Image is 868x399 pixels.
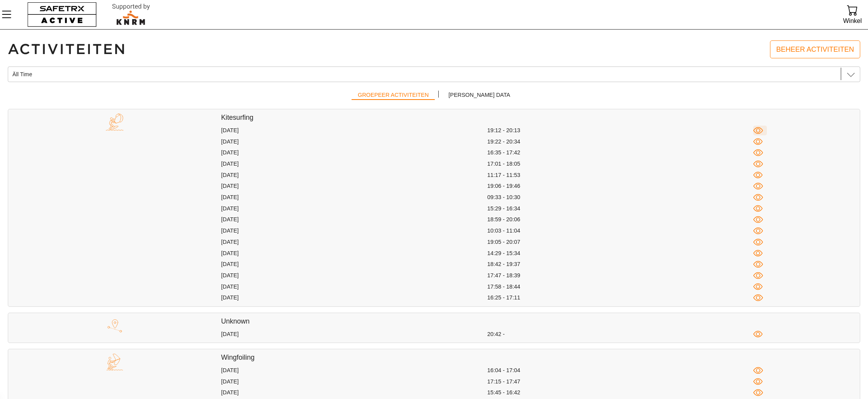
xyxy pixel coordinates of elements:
div: [DATE] [221,194,487,201]
div: 17:01 - 18:05 [487,160,753,168]
button: Groepeer activiteiten [352,89,435,103]
div: 15:29 - 16:34 [487,205,753,212]
span: Bekijk [753,192,763,202]
div: 17:47 - 18:39 [487,272,753,279]
span: Bekijk [753,215,763,224]
div: 09:33 - 10:30 [487,194,753,201]
div: 17:15 - 17:47 [487,378,753,385]
div: [DATE] [221,216,487,223]
div: 17:58 - 18:44 [487,283,753,290]
span: Bekijk [753,137,763,147]
div: [DATE] [221,205,487,212]
div: 19:22 - 20:34 [487,138,753,145]
span: Bekijk [753,226,763,236]
h5: Unknown [221,317,860,326]
span: Groepeer activiteiten [358,90,429,100]
img: RescueLogo.svg [103,2,159,27]
div: 19:05 - 20:07 [487,238,753,246]
div: [DATE] [221,261,487,268]
div: 16:35 - 17:42 [487,149,753,156]
span: Äll Time [12,71,32,78]
span: Beheer activiteiten [776,44,854,56]
div: 16:25 - 17:11 [487,294,753,301]
h1: Activiteiten [8,40,126,58]
div: 19:12 - 20:13 [487,127,753,134]
div: [DATE] [221,250,487,257]
span: Bekijk [753,159,763,169]
img: WINGFOILING.svg [106,353,124,371]
div: 18:42 - 19:37 [487,261,753,268]
h5: Kitesurfing [221,113,860,122]
div: 14:29 - 15:34 [487,250,753,257]
span: Bekijk [753,388,763,397]
div: 11:17 - 11:53 [487,171,753,179]
span: Bekijk [753,248,763,258]
span: Bekijk [753,259,763,269]
a: Beheer activiteiten [770,40,860,58]
div: [DATE] [221,389,487,396]
div: [DATE] [221,367,487,374]
span: Bekijk [753,282,763,292]
div: [DATE] [221,294,487,301]
div: [DATE] [221,272,487,279]
div: [DATE] [221,149,487,156]
div: 16:04 - 17:04 [487,367,753,374]
span: Bekijk [753,293,763,303]
div: 15:45 - 16:42 [487,389,753,396]
span: Bekijk [753,237,763,247]
div: [DATE] [221,171,487,179]
div: 10:03 - 11:04 [487,227,753,234]
span: Bekijk [753,366,763,375]
div: [DATE] [221,127,487,134]
span: Bekijk [753,170,763,180]
img: TRIP.svg [106,317,124,335]
div: [DATE] [221,227,487,234]
div: Winkel [843,16,862,26]
div: [DATE] [221,138,487,145]
span: [PERSON_NAME] data [448,90,510,100]
div: 19:06 - 19:46 [487,182,753,190]
div: [DATE] [221,160,487,168]
span: Bekijk [753,148,763,157]
div: [DATE] [221,283,487,290]
div: [DATE] [221,378,487,385]
span: Bekijk [753,126,763,135]
div: [DATE] [221,331,487,338]
div: [DATE] [221,238,487,246]
span: Bekijk [753,329,763,339]
span: Bekijk [753,271,763,280]
span: Bekijk [753,377,763,387]
button: [PERSON_NAME] data [442,89,516,103]
div: 20:42 - [487,331,753,338]
div: 18:59 - 20:06 [487,216,753,223]
span: Bekijk [753,204,763,213]
h5: Wingfoiling [221,353,860,362]
div: [DATE] [221,182,487,190]
span: Bekijk [753,181,763,191]
img: KITE_SURFING.svg [106,113,124,131]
